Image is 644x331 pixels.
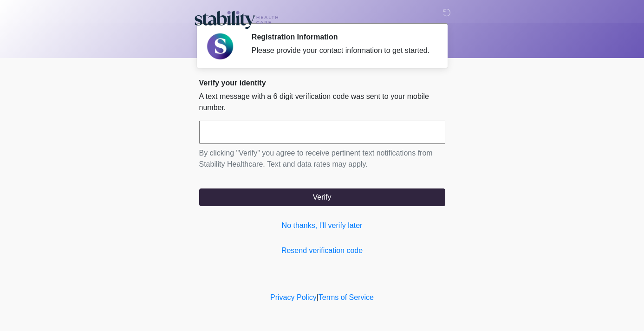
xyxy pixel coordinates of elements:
[270,293,317,301] a: Privacy Policy
[199,78,445,87] h2: Verify your identity
[199,148,445,170] p: By clicking "Verify" you agree to receive pertinent text notifications from Stability Healthcare....
[199,245,445,256] a: Resend verification code
[190,7,283,31] img: Stability Healthcare Logo
[199,188,445,206] button: Verify
[199,220,445,231] a: No thanks, I'll verify later
[252,45,431,56] div: Please provide your contact information to get started.
[317,293,319,301] a: |
[319,293,374,301] a: Terms of Service
[199,91,445,113] p: A text message with a 6 digit verification code was sent to your mobile number.
[206,32,234,60] img: Agent Avatar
